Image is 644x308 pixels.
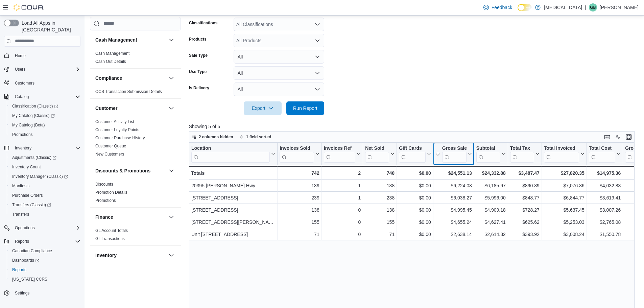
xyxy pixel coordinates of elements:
[14,4,44,11] img: Cova
[442,145,467,162] div: Gross Sales
[95,75,122,81] h3: Compliance
[7,200,83,210] a: Transfers (Classic)
[95,236,125,241] span: GL Transactions
[90,227,181,245] div: Finance
[614,133,622,141] button: Display options
[95,37,137,43] h3: Cash Management
[399,145,431,162] button: Gift Cards
[12,144,80,152] span: Inventory
[9,182,80,190] span: Manifests
[12,113,55,118] span: My Catalog (Classic)
[9,247,55,255] a: Canadian Compliance
[95,119,134,124] a: Customer Activity List
[12,202,51,208] span: Transfers (Classic)
[365,145,389,162] div: Net Sold
[15,94,29,99] span: Catalog
[9,112,57,120] a: My Catalog (Classic)
[544,145,579,162] div: Total Invoiced
[544,169,585,177] div: $27,820.35
[510,206,540,214] div: $728.27
[365,194,395,202] div: 238
[9,191,46,199] a: Purchase Orders
[544,218,585,226] div: $5,253.03
[589,206,621,214] div: $3,007.26
[191,145,270,162] div: Location
[9,191,80,199] span: Purchase Orders
[7,172,83,181] a: Inventory Manager (Classic)
[9,112,80,120] span: My Catalog (Classic)
[324,218,360,226] div: 0
[9,247,80,255] span: Canadian Compliance
[95,75,166,81] button: Compliance
[7,265,83,275] button: Reports
[399,218,431,226] div: $0.00
[167,36,175,44] button: Cash Management
[399,169,431,177] div: $0.00
[15,145,31,151] span: Inventory
[9,266,80,274] span: Reports
[191,218,275,226] div: [STREET_ADDRESS][PERSON_NAME]
[9,172,80,181] span: Inventory Manager (Classic)
[90,49,181,68] div: Cash Management
[589,145,615,151] div: Total Cost
[510,194,540,202] div: $848.77
[12,93,31,101] button: Catalog
[9,256,80,264] span: Dashboards
[324,182,360,190] div: 1
[399,206,431,214] div: $0.00
[9,201,54,209] a: Transfers (Classic)
[1,143,83,153] button: Inventory
[280,194,319,202] div: 239
[365,145,395,162] button: Net Sold
[191,169,275,177] div: Totals
[15,53,26,58] span: Home
[12,277,47,282] span: [US_STATE] CCRS
[589,182,621,190] div: $4,032.83
[625,133,633,141] button: Enter fullscreen
[9,102,80,110] span: Classification (Classic)
[286,101,324,115] button: Run Report
[476,182,506,190] div: $6,185.97
[9,201,80,209] span: Transfers (Classic)
[9,102,61,110] a: Classification (Classic)
[95,51,129,56] span: Cash Management
[476,206,506,214] div: $4,909.18
[1,237,83,246] button: Reports
[9,153,80,162] span: Adjustments (Classic)
[589,194,621,202] div: $3,619.41
[476,194,506,202] div: $5,996.00
[7,101,83,111] a: Classification (Classic)
[365,206,395,214] div: 138
[7,181,83,191] button: Manifests
[589,145,615,162] div: Total Cost
[248,101,278,115] span: Export
[510,169,540,177] div: $3,487.47
[476,169,506,177] div: $24,332.88
[7,130,83,139] button: Promotions
[189,69,207,74] label: Use Type
[19,20,80,33] span: Load All Apps in [GEOGRAPHIC_DATA]
[9,163,80,171] span: Inventory Count
[95,37,166,43] button: Cash Management
[7,111,83,120] a: My Catalog (Classic)
[589,230,621,238] div: $1,550.78
[95,182,113,187] span: Discounts
[435,169,472,177] div: $24,551.13
[95,252,166,259] button: Inventory
[95,127,139,133] span: Customer Loyalty Points
[15,290,29,296] span: Settings
[544,230,585,238] div: $3,008.24
[189,53,208,58] label: Sale Type
[12,289,32,297] a: Settings
[544,182,585,190] div: $7,076.86
[167,104,175,112] button: Customer
[95,190,127,195] a: Promotion Details
[95,228,128,233] a: GL Account Totals
[12,122,45,128] span: My Catalog (Beta)
[590,3,596,11] span: GB
[12,174,68,179] span: Inventory Manager (Classic)
[510,145,534,162] div: Total Tax
[95,136,145,140] a: Customer Purchase History
[12,93,80,101] span: Catalog
[9,266,29,274] a: Reports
